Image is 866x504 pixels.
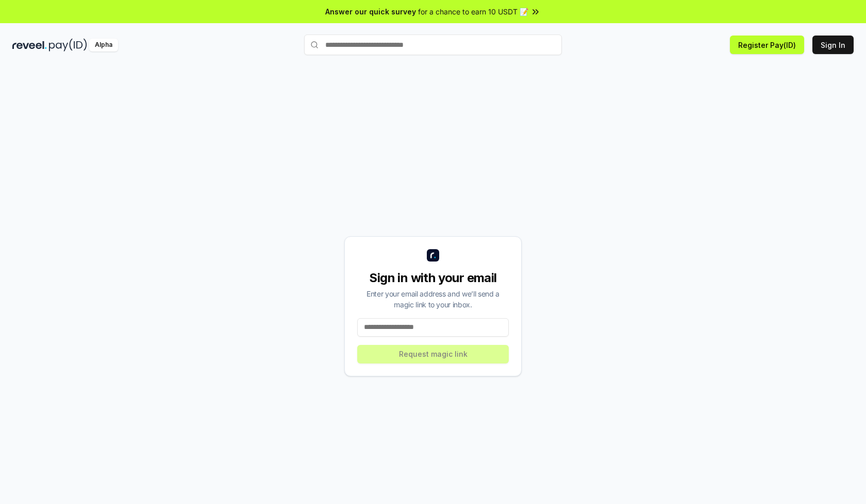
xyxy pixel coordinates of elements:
button: Sign In [812,36,854,54]
img: reveel_dark [12,39,47,51]
div: Sign in with your email [357,270,509,286]
img: pay_id [49,39,87,51]
span: for a chance to earn 10 USDT 📝 [418,6,528,17]
span: Answer our quick survey [325,6,416,17]
div: Enter your email address and we’ll send a magic link to your inbox. [357,288,509,310]
button: Register Pay(ID) [730,36,804,54]
img: logo_small [427,249,439,262]
div: Alpha [89,39,118,51]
